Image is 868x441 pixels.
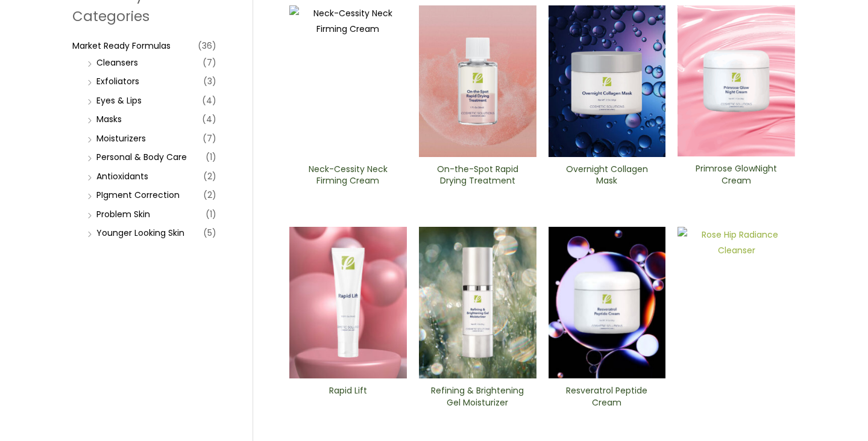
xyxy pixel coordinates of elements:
span: (4) [202,92,216,109]
h2: Rapid Lift [300,385,397,408]
a: On-the-Spot ​Rapid Drying Treatment [429,164,526,191]
a: Cleansers [96,57,138,69]
a: Personal & Body Care [96,151,187,163]
h2: Neck-Cessity Neck Firming Cream [300,164,397,187]
h2: Overnight Collagen Mask [558,164,655,187]
img: On-the-Spot ​Rapid Drying Treatment [419,5,536,157]
span: (3) [203,73,216,90]
a: Market Ready Formulas [72,40,171,52]
a: Rapid Lift [300,385,397,412]
a: Resveratrol Peptide Cream [558,385,655,412]
span: (2) [203,187,216,203]
h2: On-the-Spot ​Rapid Drying Treatment [429,164,526,187]
a: PIgment Correction [96,189,180,201]
span: (7) [203,54,216,71]
span: (1) [206,149,216,165]
a: Refining & Brightening Gel Moisturizer [429,385,526,412]
h2: Primrose GlowNight Cream [688,163,785,186]
a: Overnight Collagen Mask [558,164,655,191]
a: Neck-Cessity Neck Firming Cream [300,164,397,191]
span: (2) [203,168,216,185]
img: Neck-Cessity Neck Firming Cream [289,5,407,157]
span: (7) [203,130,216,147]
a: Exfoliators [96,75,139,87]
h2: Resveratrol Peptide Cream [558,385,655,408]
img: Refining and Brightening Gel Moisturizer [419,227,536,378]
a: Moisturizers [96,132,146,144]
img: Overnight Collagen Mask [549,5,666,157]
span: (36) [198,37,216,54]
a: Antioxidants [96,170,148,182]
img: Primrose Glow Night Cream [678,5,795,156]
a: Masks [96,113,122,125]
img: Resveratrol ​Peptide Cream [549,227,666,378]
span: (4) [202,111,216,128]
span: (1) [206,206,216,223]
a: Primrose GlowNight Cream [688,163,785,190]
span: (5) [203,224,216,241]
img: Rapid Lift [289,227,407,378]
a: Problem Skin [96,208,150,220]
a: Younger Looking Skin [96,227,184,239]
a: Eyes & Lips [96,94,142,106]
h2: Refining & Brightening Gel Moisturizer [429,385,526,408]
